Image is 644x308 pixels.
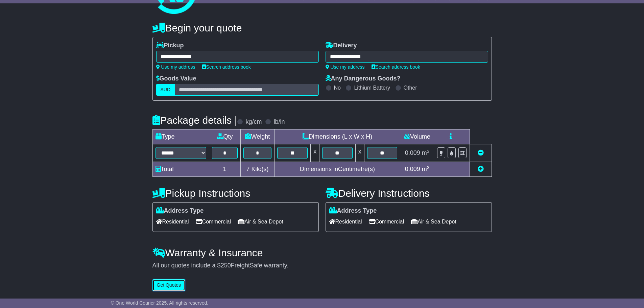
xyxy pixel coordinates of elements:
[152,162,209,177] td: Total
[478,149,484,156] a: Remove this item
[422,149,430,156] span: m
[273,118,285,126] label: lb/in
[221,262,231,269] span: 250
[111,300,209,306] span: © One World Courier 2025. All rights reserved.
[152,262,492,269] div: All our quotes include a $ FreightSafe warranty.
[156,84,175,96] label: AUD
[152,188,319,199] h4: Pickup Instructions
[209,162,240,177] td: 1
[400,129,434,144] td: Volume
[311,144,319,162] td: x
[329,216,362,227] span: Residential
[275,162,400,177] td: Dimensions in Centimetre(s)
[405,149,420,156] span: 0.009
[202,64,251,70] a: Search address book
[354,85,390,91] label: Lithium Battery
[326,64,365,70] a: Use my address
[156,216,189,227] span: Residential
[427,149,430,154] sup: 3
[246,166,249,172] span: 7
[326,42,357,49] label: Delivery
[152,247,492,258] h4: Warranty & Insurance
[478,166,484,172] a: Add new item
[209,129,240,144] td: Qty
[152,22,492,33] h4: Begin your quote
[152,129,209,144] td: Type
[156,207,204,215] label: Address Type
[372,64,420,70] a: Search address book
[427,165,430,170] sup: 3
[238,216,283,227] span: Air & Sea Depot
[326,75,401,82] label: Any Dangerous Goods?
[240,129,275,144] td: Weight
[369,216,404,227] span: Commercial
[152,279,186,291] button: Get Quotes
[405,166,420,172] span: 0.009
[334,85,341,91] label: No
[404,85,417,91] label: Other
[156,64,195,70] a: Use my address
[329,207,377,215] label: Address Type
[355,144,364,162] td: x
[422,166,430,172] span: m
[245,118,262,126] label: kg/cm
[152,115,237,126] h4: Package details |
[240,162,275,177] td: Kilo(s)
[156,75,196,82] label: Goods Value
[326,188,492,199] h4: Delivery Instructions
[275,129,400,144] td: Dimensions (L x W x H)
[196,216,231,227] span: Commercial
[411,216,456,227] span: Air & Sea Depot
[156,42,184,49] label: Pickup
